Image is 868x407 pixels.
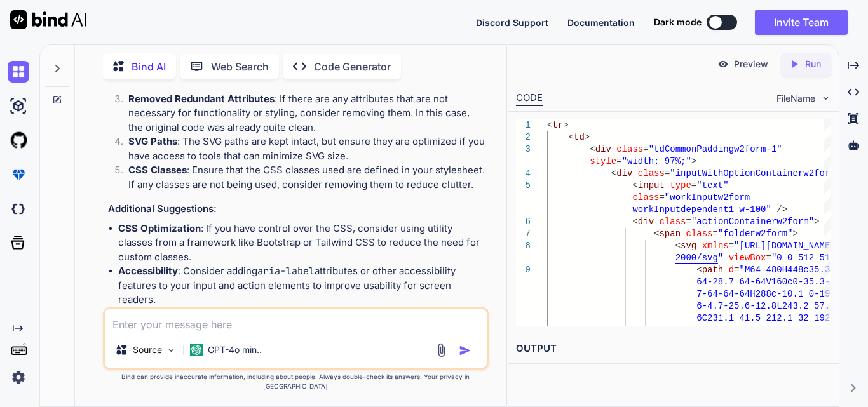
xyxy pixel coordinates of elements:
div: 3 [516,143,531,156]
span: = [686,217,691,227]
img: GPT-4o mini [190,344,203,356]
span: "M64 480H448c35.3 0 [740,265,841,275]
span: viewBox [729,253,766,263]
span: style [590,156,616,166]
span: "text" [696,180,728,190]
p: Code Generator [314,59,391,74]
li: : Consider adding attributes or other accessibility features to your input and action elements to... [118,264,486,307]
img: premium [8,164,29,185]
img: icon [459,344,471,357]
span: class [638,168,665,178]
strong: CSS Classes [128,164,187,176]
span: xmlns [702,241,729,251]
strong: SVG Paths [128,135,177,147]
span: class [616,144,643,154]
div: 2 [516,131,531,143]
img: attachment [434,343,449,357]
strong: CSS Optimization [118,222,201,234]
span: div [638,217,654,227]
span: < [611,168,616,178]
div: 8 [516,240,531,252]
span: svg [681,241,696,251]
span: = [766,253,771,263]
span: class [659,217,686,227]
p: Preview [734,58,768,70]
span: class [686,229,712,239]
div: CODE [516,91,543,106]
span: > [691,156,696,166]
span: FileName [776,92,815,105]
p: Bind can provide inaccurate information, including about people. Always double-check its answers.... [103,372,489,391]
span: < [696,265,702,275]
img: darkCloudIdeIcon [8,198,29,220]
p: Web Search [211,59,269,74]
p: GPT-4o min.. [208,344,262,356]
div: 4 [516,168,531,180]
img: chat [8,61,29,83]
span: td [574,132,585,142]
span: = [616,156,621,166]
span: Documentation [567,17,635,28]
span: = [691,180,696,190]
p: Run [805,58,821,70]
span: 7-64-64-64H288c-10.1 0-19. [696,289,835,299]
strong: Removed Redundant Attributes [128,93,275,105]
span: 32H64C28.7 32 0 60.7 0 [696,325,814,335]
span: < [632,180,637,190]
span: "width: 97%;" [622,156,691,166]
img: preview [717,58,729,70]
img: githubLight [8,130,29,151]
strong: Accessibility [118,265,178,277]
span: /> [776,204,787,215]
span: < [632,217,637,227]
span: type [670,180,691,190]
span: 6-4.7-25.6-12.8L243.2 57. [696,301,830,311]
div: 9 [516,264,531,276]
span: = [734,265,739,275]
button: Documentation [567,16,635,29]
span: "workInputw2form [665,192,750,203]
span: span [659,229,681,239]
h3: Additional Suggestions: [108,202,486,217]
span: div [616,168,632,178]
span: 6C231.1 41.5 212.1 32 192 [696,313,830,323]
span: workInputdependent1 w-100" [632,204,771,215]
img: Pick Models [166,345,177,356]
span: " [718,253,723,263]
span: path [702,265,724,275]
code: aria-label [257,265,315,277]
li: : Ensure that the CSS classes used are defined in your stylesheet. If any classes are not being u... [118,163,486,192]
p: Source [133,344,162,356]
div: 1 [516,119,531,131]
span: " [734,241,739,251]
img: ai-studio [8,95,29,117]
span: = [665,168,670,178]
img: chevron down [820,93,831,103]
span: = [643,144,648,154]
span: "folderw2form" [718,229,793,239]
span: > [793,229,798,239]
span: = [659,192,664,203]
span: < [590,144,595,154]
button: Discord Support [476,16,548,29]
span: div [595,144,611,154]
span: 2000/svg [675,253,718,263]
span: input [638,180,665,190]
span: > [563,120,568,130]
div: 5 [516,180,531,192]
span: = [712,229,717,239]
div: 7 [516,228,531,240]
li: : If there are any attributes that are not necessary for functionality or styling, consider remov... [118,92,486,135]
button: Invite Team [755,10,848,35]
p: Bind AI [132,59,166,74]
span: < [547,120,552,130]
span: < [654,229,659,239]
span: 64-28.7 64-64V160c0-35.3-28. [696,277,846,287]
span: Dark mode [654,16,702,29]
span: > [585,132,590,142]
img: Bind AI [10,10,86,29]
span: "0 0 512 512" [771,253,841,263]
h2: OUTPUT [508,334,839,364]
span: < [569,132,574,142]
span: [URL][DOMAIN_NAME] [740,241,836,251]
